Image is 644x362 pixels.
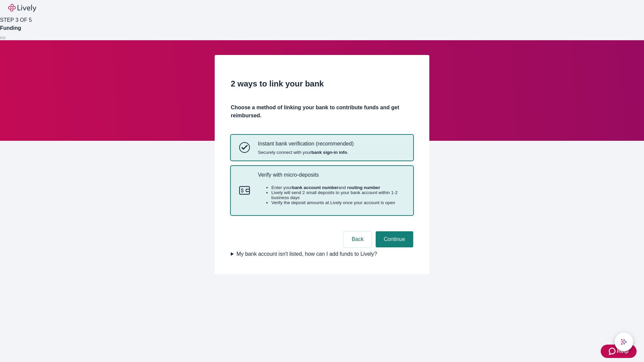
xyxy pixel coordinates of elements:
[231,135,413,160] button: Instant bank verificationInstant bank verification (recommended)Securely connect with yourbank si...
[376,231,413,247] button: Continue
[271,190,405,200] li: Lively will send 2 small deposits to your bank account within 1-2 business days
[258,150,354,155] span: Securely connect with your .
[601,345,637,358] button: Zendesk support iconHelp
[258,140,354,147] p: Instant bank verification (recommended)
[271,185,405,190] li: Enter your and
[343,231,372,247] button: Back
[614,333,633,351] button: chat
[239,185,250,196] svg: Micro-deposits
[8,4,36,12] img: Lively
[609,347,617,355] svg: Zendesk support icon
[347,185,380,190] strong: routing number
[617,347,629,355] span: Help
[621,339,627,345] svg: Lively AI Assistant
[239,142,250,153] svg: Instant bank verification
[231,104,413,120] h4: Choose a method of linking your bank to contribute funds and get reimbursed.
[258,172,405,178] p: Verify with micro-deposits
[292,185,339,190] strong: bank account number
[231,78,413,90] h2: 2 ways to link your bank
[231,250,413,258] summary: My bank account isn't listed, how can I add funds to Lively?
[311,150,347,155] strong: bank sign-in info
[231,166,413,215] button: Micro-depositsVerify with micro-depositsEnter yourbank account numberand routing numberLively wil...
[271,200,405,205] li: Verify the deposit amounts at Lively once your account is open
